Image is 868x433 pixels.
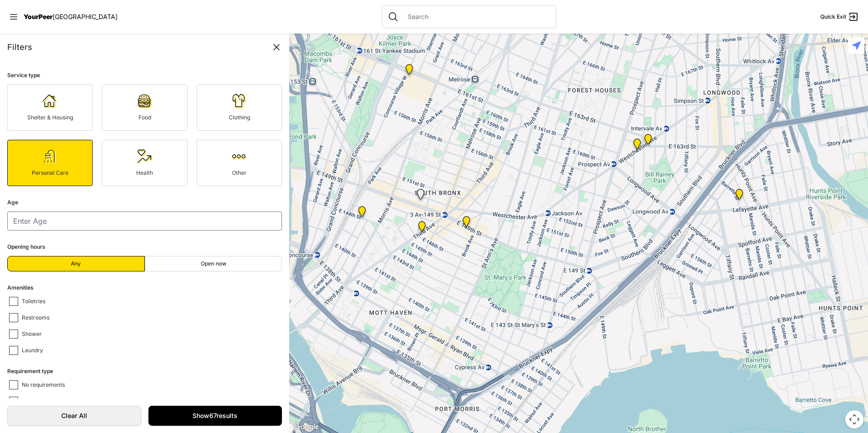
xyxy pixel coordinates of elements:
span: [GEOGRAPHIC_DATA] [53,13,118,20]
span: Amenities [7,284,34,291]
a: Quick Exit [820,11,859,22]
div: Harm Reduction Center [353,202,371,224]
span: Opening hours [7,243,45,250]
span: Referral letter [22,398,58,404]
span: Any [71,260,81,267]
span: Toiletries [22,298,45,306]
input: Referral letterYou must bring a letter from another service provider stating that you require thi... [9,397,18,406]
input: Toiletries [9,297,18,306]
div: South Bronx NeON Works [400,60,419,82]
img: Google [291,421,321,433]
a: Shelter & Housing [7,84,93,131]
div: The Bronx Pride Center [457,212,476,234]
a: Other [197,140,282,186]
span: Other [232,169,247,176]
span: Food [138,114,151,121]
span: Shelter & Housing [27,114,73,121]
input: No requirements [9,380,18,389]
a: Open this area in Google Maps (opens a new window) [291,421,321,433]
a: Clothing [197,84,282,131]
span: Open now [201,260,227,267]
a: Food [102,84,187,131]
a: Show67results [148,406,282,426]
span: YourPeer [24,13,53,20]
input: Restrooms [9,313,18,322]
a: YourPeer[GEOGRAPHIC_DATA] [24,14,118,20]
span: Requirement type [7,368,53,374]
span: Filters [7,42,32,52]
input: Laundry [9,346,18,355]
span: Quick Exit [820,13,846,20]
span: Restrooms [22,314,49,322]
a: Clear All [7,406,141,426]
span: No requirements [22,381,65,389]
span: Shower [22,330,42,339]
span: Personal Care [32,169,69,176]
input: Search [402,12,550,21]
input: Enter Age [7,212,282,231]
div: Living Room 24-Hour Drop-In Center [730,185,749,207]
span: Age [7,199,18,206]
span: Health [136,169,153,176]
div: Resource Center of Community Development [639,130,657,152]
a: Health [102,140,187,186]
input: Shower [9,330,18,339]
button: Map camera controls [845,410,863,428]
span: Clear All [17,411,132,420]
span: Laundry [22,347,43,355]
span: Clothing [229,114,250,121]
span: Service type [7,72,40,79]
a: Personal Care [7,140,93,186]
div: Sunrise DYCD Youth Drop-in Center - Closed [411,185,430,207]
